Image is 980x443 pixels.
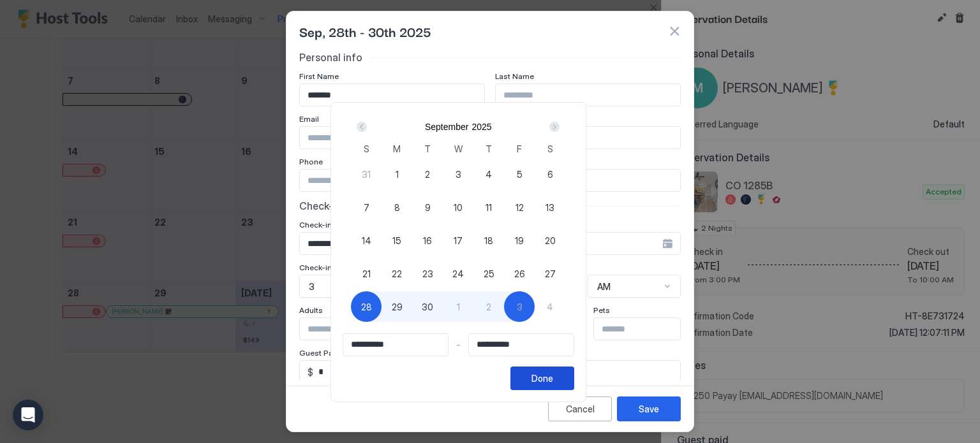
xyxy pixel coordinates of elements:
span: 13 [546,201,554,214]
button: 16 [412,225,443,256]
span: 12 [516,201,524,214]
span: 3 [517,300,523,314]
span: 8 [394,201,400,214]
button: September [425,122,468,132]
span: 3 [456,168,461,181]
span: W [454,142,463,156]
span: 19 [515,234,524,247]
button: 2 [473,291,504,322]
span: 24 [452,267,464,280]
span: 30 [422,300,433,314]
button: 23 [412,258,443,289]
span: 14 [362,234,371,247]
div: Open Intercom Messenger [13,400,43,430]
button: 3 [504,291,535,322]
button: Prev [354,119,371,134]
span: 1 [457,300,460,314]
button: 1 [443,291,473,322]
button: 5 [504,159,535,189]
button: 29 [382,291,412,322]
button: 14 [351,225,382,256]
span: 15 [392,234,401,247]
button: 1 [382,159,412,189]
button: 26 [504,258,535,289]
span: 5 [517,168,523,181]
span: 27 [545,267,556,280]
span: T [424,142,431,156]
button: 18 [473,225,504,256]
span: S [364,142,369,156]
span: 18 [484,234,493,247]
span: 29 [392,300,403,314]
span: F [517,142,522,156]
button: Done [510,367,574,390]
button: 22 [382,258,412,289]
button: 13 [535,192,565,222]
span: S [547,142,553,156]
span: M [393,142,401,156]
button: 21 [351,258,382,289]
span: 7 [364,201,369,214]
button: 30 [412,291,443,322]
button: 27 [535,258,565,289]
button: 4 [473,159,504,189]
button: 31 [351,159,382,189]
span: 16 [423,234,432,247]
span: 28 [361,300,372,314]
span: 2 [425,168,430,181]
button: 12 [504,192,535,222]
span: 23 [422,267,433,280]
button: 10 [443,192,473,222]
span: 9 [425,201,431,214]
span: T [486,142,492,156]
button: Next [545,119,562,134]
button: 24 [443,258,473,289]
span: 4 [547,300,553,314]
span: 2 [486,300,491,314]
span: 21 [362,267,371,280]
span: 17 [454,234,463,247]
button: 9 [412,192,443,222]
span: 10 [454,201,463,214]
span: 22 [392,267,402,280]
span: 4 [486,168,492,181]
button: 28 [351,291,382,322]
button: 15 [382,225,412,256]
span: 25 [484,267,494,280]
button: 3 [443,159,473,189]
button: 8 [382,192,412,222]
span: - [456,339,461,351]
button: 20 [535,225,565,256]
button: 2 [412,159,443,189]
button: 6 [535,159,565,189]
button: 11 [473,192,504,222]
input: Input Field [469,334,574,356]
button: 17 [443,225,473,256]
button: 19 [504,225,535,256]
div: Done [531,372,553,385]
button: 7 [351,192,382,222]
button: 4 [535,291,565,322]
span: 11 [486,201,492,214]
input: Input Field [343,334,448,356]
span: 31 [362,168,371,181]
span: 6 [547,168,553,181]
span: 26 [514,267,525,280]
button: 25 [473,258,504,289]
span: 20 [545,234,556,247]
span: 1 [396,168,399,181]
button: 2025 [471,122,491,132]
